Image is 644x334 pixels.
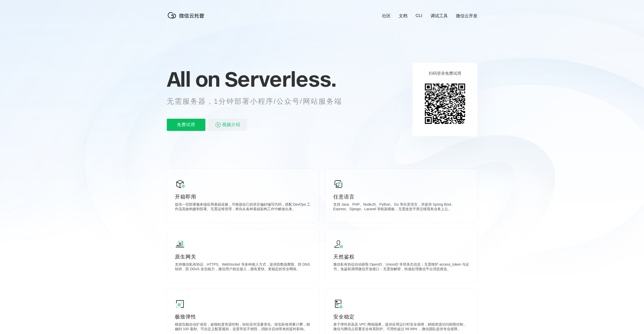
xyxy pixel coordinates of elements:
[333,202,469,212] p: 支持 Java、PHP、NodeJS、Python、Go 等任意语言，并提供 Spring Boot、Express、Django、Laravel 等框架模板，无需改造平滑迁移现有业务上云。
[167,96,352,107] p: 无需服务器，1分钟部署小程序/公众号/网站服务端
[175,313,311,320] p: 极致弹性
[225,66,336,92] span: Serverless.
[167,119,205,131] p: 免费试用
[333,262,469,272] p: 微信私有协议自动获取 OpenID、UnionID 等登录态信息；无需维护 access_token 与证书，免鉴权调用微信开放接口；无需加解密，快速处理微信平台消息推送。
[382,13,391,19] a: 社区
[399,13,407,19] a: 文档
[175,253,311,260] p: 原生网关
[175,202,311,212] p: 提供一切部署服务端应用基础设施，可根据自己的语言偏好编写代码，搭配 DevOps 工作流高效构建和部署。无需运维管理，将你从各种基础架构工作中解放出来。
[333,253,469,260] p: 天然鉴权
[167,10,207,20] img: 微信云托管
[333,322,469,332] p: 基于弹性容器及 VPC 网络隔离，提供应用运行时安全保障，精细资源访问权限控制，微信与腾讯云双重安全体系防护。可用性超过 99.99% ，微信团队提供专业保障。
[333,193,469,200] p: 任意语言
[175,262,311,272] p: 支持微信私有协议、HTTPS、WebSocket 等多种接入方式，提供防数据爬取、防 DNS 劫持、防 DDoS 攻击能力，微信用户就近接入，拥有更快、更稳定的安全网络。
[429,71,461,76] p: 扫码登录免费试用
[167,66,220,92] span: All on
[215,122,221,128] img: video_play.svg
[333,313,469,320] p: 安全稳定
[431,13,448,19] a: 调试工具
[456,13,477,19] a: 微信云开发
[167,17,207,21] a: 微信云托管
[416,13,422,18] a: CLI
[222,119,240,131] span: 视频介绍
[175,193,311,200] p: 开箱即用
[175,322,311,332] p: 根据负载自动扩缩容，超细粒度资源控制，轻松应对流量变化。按实际使用量计费，精确到 100 毫秒。可自定义配置规则，设置常驻不销毁，消除冷启动带来的延时影响。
